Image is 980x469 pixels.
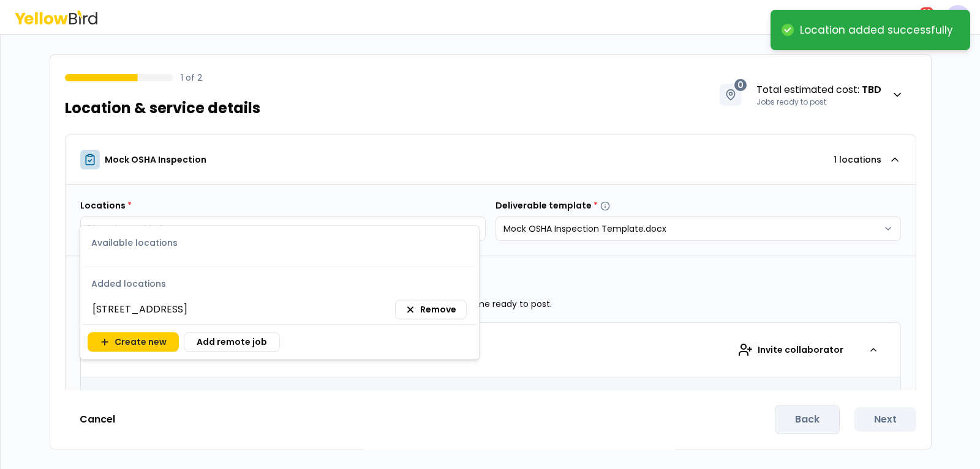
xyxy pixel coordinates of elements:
button: Create new [88,332,179,352]
span: [STREET_ADDRESS] [92,302,187,317]
button: Add remote job [184,332,280,352]
div: Location added successfully [800,23,953,37]
span: Remove [420,303,456,316]
div: Available locations [83,228,477,254]
button: Remove [395,300,467,319]
div: Added locations [83,269,477,295]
